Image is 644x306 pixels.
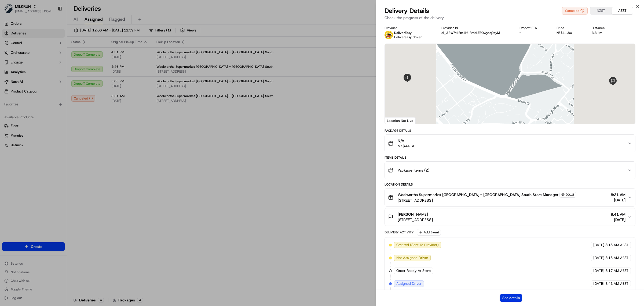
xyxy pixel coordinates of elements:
button: Canceled [562,7,588,15]
span: 8:41 AM [611,212,625,217]
span: [STREET_ADDRESS] [398,198,576,203]
span: [PERSON_NAME] [398,212,428,217]
button: Woolworths Supermarket [GEOGRAPHIC_DATA] - [GEOGRAPHIC_DATA] South Store Manager9018[STREET_ADDRE... [385,188,635,206]
p: Check the progress of the delivery [385,15,635,20]
span: Assigned Driver [396,281,422,286]
button: Add Event [417,229,441,236]
div: Provider [385,26,433,30]
div: - [519,31,548,35]
span: 9018 [566,193,574,197]
div: Distance [592,26,616,30]
button: dl_32w7t4Em1NURsfdLEBOGyaq9cyM [441,31,500,35]
span: Order Ready At Store [396,268,431,273]
div: Price [557,26,583,30]
div: Location Not Live [385,117,416,124]
div: 3.3 km [592,31,616,35]
div: Location Details [385,182,635,187]
button: NZST [590,7,612,14]
span: 8:42 AM AEST [605,281,628,286]
span: 8:21 AM [611,192,625,197]
button: See details [500,294,522,302]
span: 8:13 AM AEST [605,255,628,260]
span: Created (Sent To Provider) [396,243,439,247]
div: Delivery Activity [385,230,414,234]
span: [DATE] [611,197,625,203]
div: Provider Id [441,26,511,30]
span: 8:13 AM AEST [605,243,628,247]
span: [DATE] [593,255,604,260]
button: N/ANZ$44.60 [385,135,635,152]
p: DeliverEasy [394,31,422,35]
button: Package Items (2) [385,162,635,179]
span: [DATE] [593,243,604,247]
span: Delivery Details [385,6,429,15]
span: 8:17 AM AEST [605,268,628,273]
span: Woolworths Supermarket [GEOGRAPHIC_DATA] - [GEOGRAPHIC_DATA] South Store Manager [398,192,558,197]
span: [DATE] [593,268,604,273]
img: delivereasy_logo.png [385,31,393,39]
span: NZ$44.60 [398,143,415,149]
span: Not Assigned Driver [396,255,428,260]
span: [DATE] [611,217,625,222]
div: Package Details [385,129,635,133]
div: NZ$11.80 [557,31,583,35]
div: Items Details [385,155,635,160]
span: N/A [398,138,415,143]
span: [STREET_ADDRESS] [398,217,433,222]
span: Package Items ( 2 ) [398,168,429,173]
span: Delivereasy driver [394,35,422,39]
span: [DATE] [593,281,604,286]
div: Dropoff ETA [519,26,548,30]
button: [PERSON_NAME][STREET_ADDRESS]8:41 AM[DATE] [385,208,635,226]
button: AEST [612,7,633,14]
